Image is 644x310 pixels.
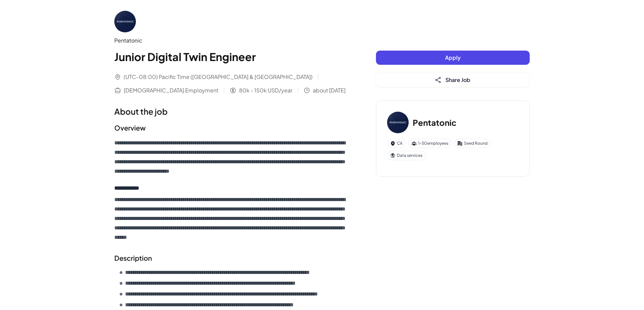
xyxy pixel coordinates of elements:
[408,139,451,148] div: 1-50 employees
[114,123,349,133] h2: Overview
[445,54,461,61] span: Apply
[387,151,426,160] div: Data services
[114,11,136,32] img: Pe
[387,112,409,133] img: Pe
[454,139,491,148] div: Seed Round
[376,51,530,65] button: Apply
[124,86,218,94] span: [DEMOGRAPHIC_DATA] Employment
[114,49,349,65] h1: Junior Digital Twin Engineer
[124,73,313,81] span: (UTC-08:00) Pacific Time ([GEOGRAPHIC_DATA] & [GEOGRAPHIC_DATA])
[114,36,349,45] div: Pentatonic
[376,73,530,87] button: Share Job
[413,116,457,129] h3: Pentatonic
[313,86,346,94] span: about [DATE]
[114,253,349,263] h2: Description
[239,86,292,94] span: 80k - 150k USD/year
[114,105,349,117] h1: About the job
[387,139,406,148] div: CA
[445,76,470,83] span: Share Job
